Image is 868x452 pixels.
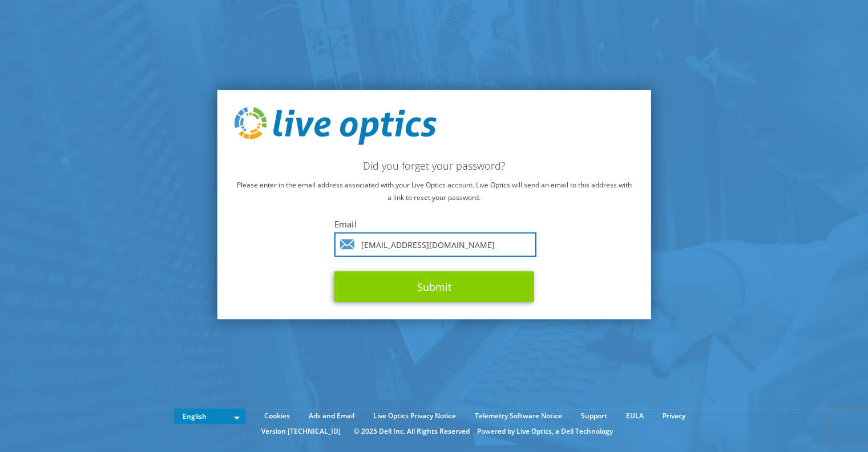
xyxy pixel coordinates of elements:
a: Privacy [654,410,694,422]
h2: Did you forget your password? [234,159,634,171]
li: Powered by Live Optics, a Dell Technology [477,425,613,438]
a: Ads and Email [300,410,363,422]
label: Email [334,218,534,229]
a: Telemetry Software Notice [466,410,571,422]
li: © 2025 Dell Inc. All Rights Reserved [348,425,475,438]
li: Version [TECHNICAL_ID] [256,425,346,438]
button: Submit [334,271,534,302]
a: Support [572,410,616,422]
p: Please enter in the email address associated with your Live Optics account. Live Optics will send... [234,178,634,203]
img: live_optics_svg.svg [234,107,436,145]
a: Live Optics Privacy Notice [365,410,465,422]
a: Cookies [256,410,298,422]
a: EULA [617,410,652,422]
